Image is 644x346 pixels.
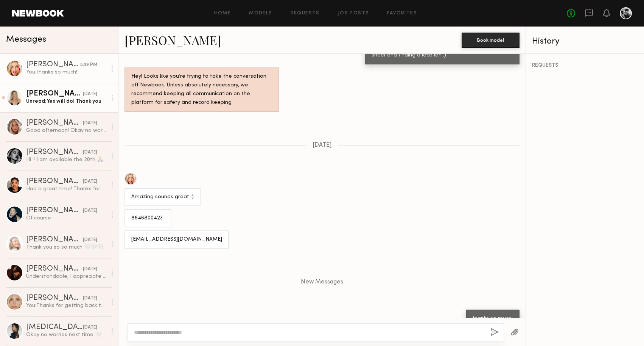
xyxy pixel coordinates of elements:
div: Understandable, I appreciate the opportunity! Reach out if you ever need a [DEMOGRAPHIC_DATA] mod... [26,273,107,280]
span: New Messages [301,279,343,285]
div: You: thanks so much! [26,69,107,76]
a: [PERSON_NAME] [124,32,221,48]
a: Favorites [387,11,417,16]
div: Good afternoon! Okay no worries thank you so much for letting me know! I would love to work toget... [26,127,107,134]
div: [DATE] [83,295,97,302]
a: Home [214,11,231,16]
div: [DATE] [83,207,97,214]
div: 5:39 PM [80,61,97,69]
div: [DATE] [83,120,97,127]
div: REQUESTS [532,63,638,68]
div: [PERSON_NAME] [26,236,83,244]
div: [PERSON_NAME] [26,265,83,273]
div: Unread: Yes will do! Thank you [26,98,107,105]
div: Thank you so so much 🤍🤍🤍🙏🏼 [26,244,107,251]
div: [PERSON_NAME] [26,61,80,69]
div: History [532,37,638,46]
div: Hi !! I am available the 20th 🙏🏼💫 [26,156,107,163]
a: Models [249,11,272,16]
div: You: Thanks for getting back to me! I'll definitely be reaching out in the future. [26,302,107,309]
button: Book model [462,33,520,48]
div: [DATE] [83,91,97,98]
a: Book model [462,36,520,43]
div: 8646800423 [131,214,165,223]
span: Messages [6,35,46,44]
a: Requests [291,11,320,16]
div: Had a great time! Thanks for having me! [26,185,107,193]
div: [EMAIL_ADDRESS][DOMAIN_NAME] [131,235,222,244]
div: [PERSON_NAME] [26,207,83,214]
div: [DATE] [83,324,97,331]
div: [PERSON_NAME] [26,149,83,156]
div: [DATE] [83,266,97,273]
div: Of course [26,214,107,222]
div: [PERSON_NAME] [26,294,83,302]
div: [PERSON_NAME] [26,119,83,127]
a: Job Posts [338,11,369,16]
div: [DATE] [83,149,97,156]
span: [DATE] [313,142,332,149]
div: Hey! Looks like you’re trying to take the conversation off Newbook. Unless absolutely necessary, ... [131,72,272,107]
div: Amazing sounds great :) [131,193,194,202]
div: [DATE] [83,178,97,185]
div: thanks so much! [473,315,513,323]
div: [PERSON_NAME] [26,178,83,185]
div: [MEDICAL_DATA][PERSON_NAME] [26,324,83,331]
div: [PERSON_NAME] [26,90,83,98]
div: [DATE] [83,236,97,244]
div: Okay no worries next time 🤍🤍 [26,331,107,338]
